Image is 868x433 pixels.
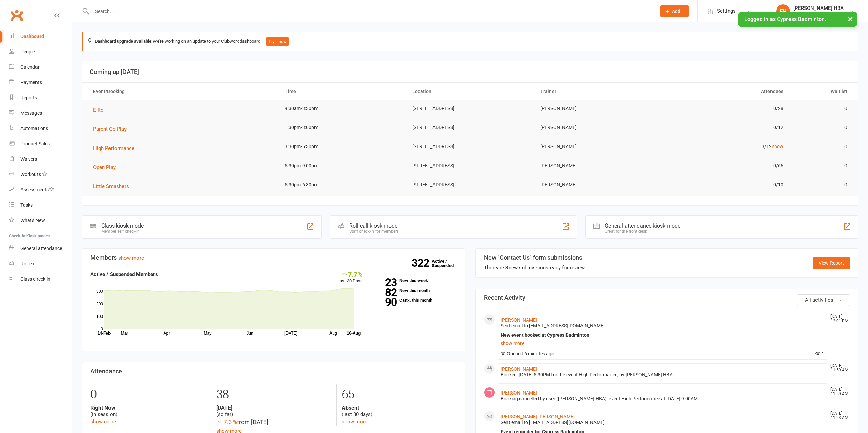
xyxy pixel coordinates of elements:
[90,384,206,405] div: 0
[216,405,331,418] div: (so far)
[406,158,534,174] td: [STREET_ADDRESS]
[662,83,790,100] th: Attendees
[534,139,662,155] td: [PERSON_NAME]
[342,405,457,418] div: (last 30 days)
[373,278,457,283] a: 23New this week
[9,44,72,60] a: People
[20,126,48,131] div: Automations
[118,255,144,261] a: show more
[790,158,853,174] td: 0
[501,323,605,328] span: Sent email to [EMAIL_ADDRESS][DOMAIN_NAME]
[662,158,790,174] td: 0/66
[501,339,825,348] a: show more
[501,420,605,425] span: Sent email to [EMAIL_ADDRESS][DOMAIN_NAME]
[20,34,44,39] div: Dashboard
[266,37,289,46] button: Try it now
[406,177,534,193] td: [STREET_ADDRESS]
[9,121,72,136] a: Automations
[484,264,586,272] div: There are new submissions ready for review.
[776,4,790,18] div: FH
[744,16,826,22] span: Logged in as Cypress Badminton.
[672,9,680,14] span: Add
[279,139,407,155] td: 3:30pm-5:30pm
[93,107,103,113] span: Elite
[216,405,331,411] strong: [DATE]
[101,222,144,229] div: Class kiosk mode
[93,125,131,133] button: Parent Co-Play
[90,6,651,16] input: Search...
[534,100,662,117] td: [PERSON_NAME]
[349,229,399,234] div: Staff check-in for members
[342,384,457,405] div: 65
[342,419,367,425] a: show more
[844,12,856,26] button: ×
[790,83,853,100] th: Waitlist
[373,287,397,297] strong: 82
[790,100,853,117] td: 0
[534,120,662,136] td: [PERSON_NAME]
[373,288,457,293] a: 82New this month
[8,7,25,24] a: Clubworx
[534,83,662,100] th: Trainer
[9,136,72,152] a: Product Sales
[406,120,534,136] td: [STREET_ADDRESS]
[605,229,680,234] div: Great for the front desk
[9,272,72,287] a: Class kiosk mode
[93,183,129,189] span: Little Smashers
[827,387,850,396] time: [DATE] 11:59 AM
[660,5,689,17] button: Add
[373,298,457,303] a: 90Canx. this month
[90,271,158,277] strong: Active / Suspended Members
[20,202,33,208] div: Tasks
[342,405,457,411] strong: Absent
[484,294,850,301] h3: Recent Activity
[90,254,457,261] h3: Members
[662,120,790,136] td: 0/12
[93,145,134,151] span: High Performance
[827,364,850,372] time: [DATE] 11:59 AM
[406,139,534,155] td: [STREET_ADDRESS]
[9,198,72,213] a: Tasks
[534,158,662,174] td: [PERSON_NAME]
[432,254,462,273] a: 322Active / Suspended
[501,390,537,396] a: [PERSON_NAME]
[501,332,825,338] div: New event booked at Cypress Badminton
[9,75,72,90] a: Payments
[349,222,399,229] div: Roll call kiosk mode
[90,419,116,425] a: show more
[662,100,790,117] td: 0/28
[20,276,50,282] div: Class check-in
[87,83,279,100] th: Event/Booking
[9,29,72,44] a: Dashboard
[93,163,120,171] button: Open Play
[797,294,850,306] button: All activities
[20,156,37,162] div: Waivers
[95,38,153,44] strong: Dashboard upgrade available:
[279,177,407,193] td: 5:30pm-6:30pm
[793,5,844,11] div: [PERSON_NAME] HBA
[805,297,833,303] span: All activities
[9,106,72,121] a: Messages
[279,83,407,100] th: Time
[20,49,35,55] div: People
[20,261,36,266] div: Roll call
[501,372,825,378] div: Booked: [DATE] 5:30PM for the event High Performance, by [PERSON_NAME] HBA
[827,314,850,323] time: [DATE] 12:01 PM
[82,32,858,51] div: We're working on an update to your Clubworx dashboard.
[9,167,72,182] a: Workouts
[717,3,736,19] span: Settings
[93,126,127,132] span: Parent Co-Play
[337,270,363,278] div: 7.7%
[9,241,72,256] a: General attendance kiosk mode
[534,177,662,193] td: [PERSON_NAME]
[790,177,853,193] td: 0
[9,60,72,75] a: Calendar
[20,95,37,100] div: Reports
[790,120,853,136] td: 0
[90,368,457,375] h3: Attendance
[93,106,108,114] button: Elite
[279,100,407,117] td: 9:30am-3:30pm
[101,229,144,234] div: Member self check-in
[501,351,554,356] span: Opened 6 minutes ago
[501,396,825,402] div: Booking cancelled by user ([PERSON_NAME] HBA): event High Performance at [DATE] 9:00AM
